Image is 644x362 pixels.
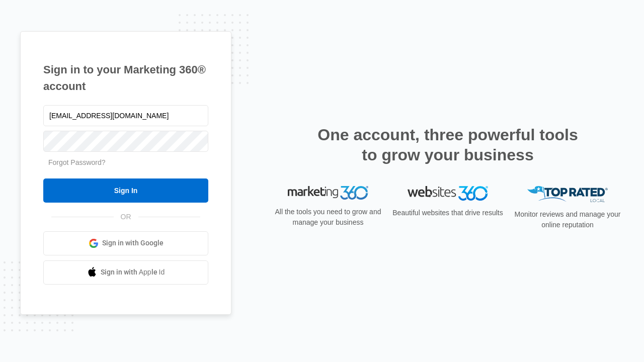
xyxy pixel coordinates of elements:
[272,207,384,228] p: All the tools you need to grow and manage your business
[43,105,208,126] input: Email
[43,178,208,203] input: Sign In
[408,186,488,201] img: Websites 360
[391,208,504,218] p: Beautiful websites that drive results
[288,186,368,200] img: Marketing 360
[48,158,106,166] a: Forgot Password?
[314,125,581,165] h2: One account, three powerful tools to grow your business
[43,260,208,285] a: Sign in with Apple Id
[511,209,624,230] p: Monitor reviews and manage your online reputation
[114,212,138,222] span: OR
[527,186,608,203] img: Top Rated Local
[43,231,208,255] a: Sign in with Google
[101,267,165,278] span: Sign in with Apple Id
[43,61,208,95] h1: Sign in to your Marketing 360® account
[102,238,164,248] span: Sign in with Google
